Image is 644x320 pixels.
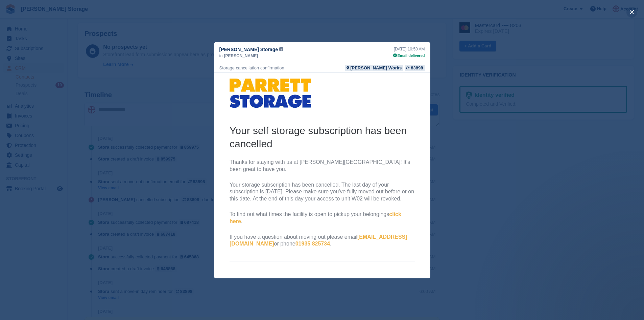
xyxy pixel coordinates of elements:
[219,53,223,59] span: to
[16,51,201,78] h2: Your self storage subscription has been cancelled
[350,65,402,71] div: [PERSON_NAME] Works
[16,109,201,130] p: Your storage subscription has been cancelled. The last day of your subscription is [DATE]. Please...
[626,7,637,18] button: close
[411,65,423,71] div: 83898
[219,46,278,53] span: [PERSON_NAME] Storage
[405,65,425,71] a: 83898
[16,86,201,100] p: Thanks for staying with us at [PERSON_NAME][GEOGRAPHIC_DATA]! It's been great to have you.
[16,138,187,151] a: click here
[393,53,425,59] div: Email delivered
[16,202,201,210] h6: Need help?
[224,53,258,59] span: [PERSON_NAME]
[393,46,425,52] div: [DATE] 10:50 AM
[16,6,97,35] img: Parrett Storage Logo
[16,161,201,175] p: If you have a question about moving out please email or phone .
[219,65,284,71] div: Storage cancellation confirmation
[16,138,201,152] p: To find out what times the facility is open to pickup your belongings .
[81,168,116,174] a: 01935 825734
[345,65,403,71] a: [PERSON_NAME] Works
[279,47,283,51] img: icon-info-grey-7440780725fd019a000dd9b08b2336e03edf1995a4989e88bcd33f0948082b44.svg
